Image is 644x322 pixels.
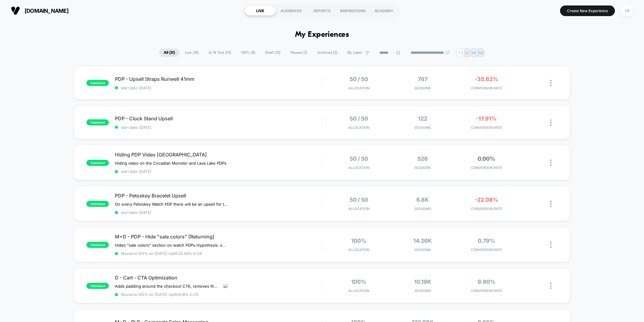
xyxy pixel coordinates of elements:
span: Hiding video on the Circadian Monster and Lava Lake PDPs [115,161,226,166]
p: LK [465,50,469,55]
span: 14.26k [413,238,432,244]
span: All ( 31 ) [159,49,179,57]
span: start date: [DATE] [115,169,322,174]
h1: My Experiences [295,30,349,39]
span: 100% [351,279,366,285]
div: AUDIENCES [276,6,307,15]
span: 100% ( 8 ) [236,49,260,57]
span: Moved to 100% on: [DATE] . Uplift: 22.49% in CR [121,251,202,256]
span: start date: [DATE] [115,210,322,215]
span: 122 [418,115,427,122]
p: SK [471,50,476,55]
img: close [550,159,552,166]
img: end [446,51,450,54]
img: close [550,283,552,289]
div: + 3 [456,48,465,57]
span: Sessions [392,207,453,211]
span: Allocation [348,289,369,293]
span: M+D - PDP - Hide "sale colors" [Returning] [115,234,322,240]
span: 50 / 50 [350,76,368,82]
span: Allocation [348,86,369,90]
span: published [86,242,109,248]
span: 50 / 50 [350,115,368,122]
span: Draft ( 12 ) [261,49,285,57]
span: 6.8k [416,197,429,203]
span: 50 / 50 [350,156,368,162]
span: Allocation [348,207,369,211]
span: -35.62% [475,76,498,82]
span: Adds padding around the checkout CTA, removes the subtotal and shipping sections above the estima... [115,284,219,289]
span: CONVERSION RATE [456,207,517,211]
button: LK [619,5,635,17]
div: INSPIRATIONS [337,6,368,15]
span: -17.91% [476,115,497,122]
p: KW [478,50,484,55]
img: Visually logo [11,6,20,15]
span: CONVERSION RATE [456,166,517,170]
img: close [550,119,552,126]
span: Archived ( 2 ) [313,49,342,57]
span: PDP - Upsell Straps Runwell 41mm [115,76,322,82]
img: close [550,200,552,207]
span: Sessions [392,86,453,90]
div: REPORTS [307,6,337,15]
span: Sessions [392,166,453,170]
span: By Label [347,50,362,55]
span: Hides "sale colors" section on watch PDPs.Hypothesis: showcasing discounted versions of products ... [115,243,227,248]
span: published [86,201,109,207]
button: Create New Experience [560,5,615,16]
span: -22.08% [475,197,498,203]
span: CONVERSION RATE [456,248,517,252]
span: PDP - Clock Stand Upsell [115,115,322,122]
span: CONVERSION RATE [456,86,517,90]
span: D - Cart - CTA Optimization [115,275,322,281]
div: LIVE [245,6,276,15]
span: start date: [DATE] [115,86,322,90]
span: published [86,283,109,289]
span: 0.00% [478,156,495,162]
span: published [86,80,109,86]
button: [DOMAIN_NAME] [9,6,70,15]
span: A/B Test ( 10 ) [204,49,236,57]
span: Hiding PDP Video [GEOGRAPHIC_DATA] [115,152,322,158]
span: Allocation [348,125,369,130]
span: CONVERSION RATE [456,289,517,293]
span: Moved to 100% on: [DATE] . Uplift: 6.18% in CR [121,292,199,297]
span: 0.79% [478,238,495,244]
div: ACADEMY [368,6,399,15]
span: PDP - Petoskey Bracelet Upsell [115,193,322,199]
div: LK [621,5,633,17]
span: On every Petoskey Watch PDP there will be an upsell for the 4mm Petoskey Bracelet, based on data ... [115,202,227,207]
img: close [550,80,552,86]
span: Paused ( 1 ) [286,49,312,57]
span: 9.90% [478,279,495,285]
span: Live ( 18 ) [180,49,203,57]
span: 767 [418,76,428,82]
span: Allocation [348,248,369,252]
span: [DOMAIN_NAME] [25,8,69,14]
span: 10.19k [414,279,431,285]
span: published [86,160,109,166]
span: Allocation [348,166,369,170]
span: 100% [351,238,366,244]
span: CONVERSION RATE [456,125,517,130]
span: Sessions [392,289,453,293]
img: close [550,241,552,248]
span: 526 [418,156,428,162]
span: start date: [DATE] [115,125,322,130]
span: 50 / 50 [350,197,368,203]
span: Sessions [392,248,453,252]
span: published [86,119,109,125]
span: Sessions [392,125,453,130]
